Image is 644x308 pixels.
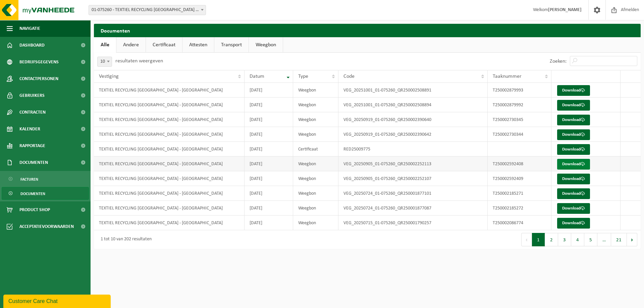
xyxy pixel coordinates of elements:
[97,234,152,246] div: 1 tot 10 van 202 resultaten
[343,74,355,79] span: Code
[182,37,214,53] a: Attesten
[293,157,338,171] td: Weegbon
[116,37,146,53] a: Andere
[19,154,48,171] span: Documenten
[557,174,590,184] a: Download
[94,112,245,127] td: TEXTIEL RECYCLING [GEOGRAPHIC_DATA] - [GEOGRAPHIC_DATA]
[338,186,488,201] td: VEG_20250724_01-075260_QR250001877101
[293,171,338,186] td: Weegbon
[557,115,590,125] a: Download
[298,74,308,79] span: Type
[19,218,74,235] span: Acceptatievoorwaarden
[557,203,590,214] a: Download
[338,215,488,230] td: VEG_20250715_01-075260_QR250001790257
[249,37,283,53] a: Weegbon
[19,20,40,37] span: Navigatie
[293,201,338,215] td: Weegbon
[488,112,551,127] td: T250002730345
[571,233,584,246] button: 4
[19,121,40,137] span: Kalender
[94,201,245,215] td: TEXTIEL RECYCLING [GEOGRAPHIC_DATA] - [GEOGRAPHIC_DATA]
[557,144,590,155] a: Download
[532,233,545,246] button: 1
[94,83,245,98] td: TEXTIEL RECYCLING [GEOGRAPHIC_DATA] - [GEOGRAPHIC_DATA]
[19,70,58,87] span: Contactpersonen
[338,201,488,215] td: VEG_20250724_01-075260_QR250001877087
[597,233,611,246] span: …
[245,201,293,215] td: [DATE]
[521,233,532,246] button: Previous
[94,24,641,37] h2: Documenten
[293,98,338,112] td: Weegbon
[245,83,293,98] td: [DATE]
[293,83,338,98] td: Weegbon
[19,37,45,54] span: Dashboard
[19,54,59,70] span: Bedrijfsgegevens
[611,233,627,246] button: 21
[19,137,45,154] span: Rapportage
[245,142,293,157] td: [DATE]
[97,57,112,67] span: 10
[493,74,522,79] span: Taaknummer
[557,188,590,199] a: Download
[293,142,338,157] td: Certificaat
[250,74,264,79] span: Datum
[338,98,488,112] td: VEG_20251001_01-075260_QR250002508894
[338,83,488,98] td: VEG_20251001_01-075260_QR250002508891
[557,129,590,140] a: Download
[338,171,488,186] td: VEG_20250905_01-075260_QR250002252107
[293,127,338,142] td: Weegbon
[245,171,293,186] td: [DATE]
[338,112,488,127] td: VEG_20250919_01-075260_QR250002390640
[488,201,551,215] td: T250002185272
[94,157,245,171] td: TEXTIEL RECYCLING [GEOGRAPHIC_DATA] - [GEOGRAPHIC_DATA]
[19,104,46,121] span: Contracten
[2,187,89,200] a: Documenten
[94,171,245,186] td: TEXTIEL RECYCLING [GEOGRAPHIC_DATA] - [GEOGRAPHIC_DATA]
[94,127,245,142] td: TEXTIEL RECYCLING [GEOGRAPHIC_DATA] - [GEOGRAPHIC_DATA]
[338,142,488,157] td: RED25009775
[557,85,590,96] a: Download
[245,215,293,230] td: [DATE]
[550,59,567,64] label: Zoeken:
[338,127,488,142] td: VEG_20250919_01-075260_QR250002390642
[557,218,590,229] a: Download
[584,233,597,246] button: 5
[293,215,338,230] td: Weegbon
[94,215,245,230] td: TEXTIEL RECYCLING [GEOGRAPHIC_DATA] - [GEOGRAPHIC_DATA]
[20,173,38,186] span: Facturen
[94,142,245,157] td: TEXTIEL RECYCLING [GEOGRAPHIC_DATA] - [GEOGRAPHIC_DATA]
[488,98,551,112] td: T250002879992
[338,157,488,171] td: VEG_20250905_01-075260_QR250002252113
[20,187,45,200] span: Documenten
[146,37,182,53] a: Certificaat
[115,58,163,64] label: resultaten weergeven
[2,173,89,185] a: Facturen
[245,112,293,127] td: [DATE]
[488,127,551,142] td: T250002730344
[557,100,590,111] a: Download
[293,112,338,127] td: Weegbon
[89,5,206,15] span: 01-075260 - TEXTIEL RECYCLING DORDRECHT - DORDRECHT
[245,127,293,142] td: [DATE]
[214,37,249,53] a: Transport
[488,157,551,171] td: T250002592408
[94,186,245,201] td: TEXTIEL RECYCLING [GEOGRAPHIC_DATA] - [GEOGRAPHIC_DATA]
[557,159,590,170] a: Download
[245,186,293,201] td: [DATE]
[3,293,112,308] iframe: chat widget
[245,98,293,112] td: [DATE]
[488,186,551,201] td: T250002185271
[293,186,338,201] td: Weegbon
[558,233,571,246] button: 3
[98,57,112,66] span: 10
[245,157,293,171] td: [DATE]
[488,171,551,186] td: T250002592409
[94,37,116,53] a: Alle
[627,233,637,246] button: Next
[488,215,551,230] td: T250002086774
[488,83,551,98] td: T250002879993
[548,7,582,12] strong: [PERSON_NAME]
[545,233,558,246] button: 2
